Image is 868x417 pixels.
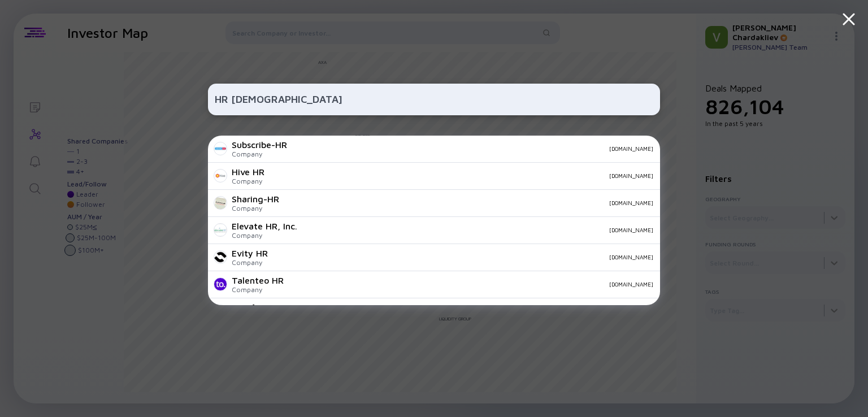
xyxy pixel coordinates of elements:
div: Subscribe-HR [232,140,287,150]
div: Company [232,258,268,267]
input: Search Company or Investor... [215,89,653,110]
div: Company [232,204,279,212]
div: Fortify HR Partner [232,302,309,312]
div: [DOMAIN_NAME] [277,254,653,260]
div: Talenteo HR [232,275,284,285]
div: [DOMAIN_NAME] [274,172,653,179]
div: [DOMAIN_NAME] [296,145,653,152]
div: Company [232,150,287,158]
div: [DOMAIN_NAME] [306,227,653,233]
div: Company [232,285,284,294]
div: [DOMAIN_NAME] [293,281,653,288]
div: Company [232,231,297,240]
div: Company [232,177,264,185]
div: [DOMAIN_NAME] [288,199,653,206]
div: Elevate HR, Inc. [232,221,297,231]
div: Sharing-HR [232,194,279,204]
div: Hive HR [232,167,264,177]
div: Evity HR [232,248,268,258]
